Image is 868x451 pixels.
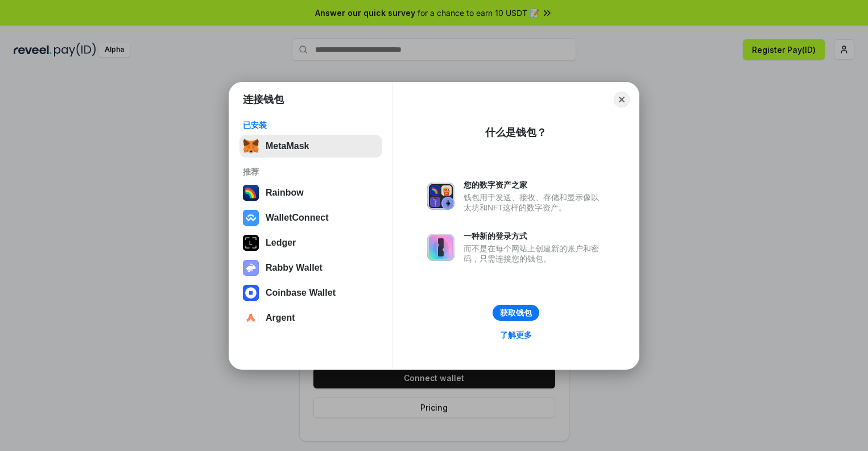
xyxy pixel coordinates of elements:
div: 获取钱包 [500,308,532,318]
div: 您的数字资产之家 [464,180,605,190]
div: Rabby Wallet [266,263,323,273]
div: 而不是在每个网站上创建新的账户和密码，只需连接您的钱包。 [464,243,605,264]
div: 什么是钱包？ [485,126,547,139]
img: svg+xml,%3Csvg%20fill%3D%22none%22%20height%3D%2233%22%20viewBox%3D%220%200%2035%2033%22%20width%... [243,138,259,154]
div: MetaMask [266,141,309,151]
button: Close [614,92,630,107]
button: Coinbase Wallet [239,282,382,304]
button: Argent [239,307,382,329]
button: 获取钱包 [493,305,539,321]
div: 钱包用于发送、接收、存储和显示像以太坊和NFT这样的数字资产。 [464,192,605,213]
button: Rabby Wallet [239,256,382,279]
div: Ledger [266,238,296,248]
button: Rainbow [239,181,382,204]
div: WalletConnect [266,213,329,223]
button: Ledger [239,231,382,254]
a: 了解更多 [493,328,539,342]
div: Coinbase Wallet [266,288,336,298]
img: svg+xml,%3Csvg%20width%3D%22120%22%20height%3D%22120%22%20viewBox%3D%220%200%20120%20120%22%20fil... [243,185,259,201]
img: svg+xml,%3Csvg%20xmlns%3D%22http%3A%2F%2Fwww.w3.org%2F2000%2Fsvg%22%20fill%3D%22none%22%20viewBox... [427,183,454,210]
img: svg+xml,%3Csvg%20xmlns%3D%22http%3A%2F%2Fwww.w3.org%2F2000%2Fsvg%22%20fill%3D%22none%22%20viewBox... [243,260,259,276]
img: svg+xml,%3Csvg%20width%3D%2228%22%20height%3D%2228%22%20viewBox%3D%220%200%2028%2028%22%20fill%3D... [243,210,259,226]
div: Argent [266,313,295,323]
div: 一种新的登录方式 [464,231,605,241]
img: svg+xml,%3Csvg%20xmlns%3D%22http%3A%2F%2Fwww.w3.org%2F2000%2Fsvg%22%20fill%3D%22none%22%20viewBox... [427,234,454,261]
div: 了解更多 [500,330,532,340]
img: svg+xml,%3Csvg%20width%3D%2228%22%20height%3D%2228%22%20viewBox%3D%220%200%2028%2028%22%20fill%3D... [243,310,259,326]
h1: 连接钱包 [243,93,284,106]
button: WalletConnect [239,206,382,229]
div: 推荐 [243,167,379,177]
div: Rainbow [266,188,304,198]
button: MetaMask [239,135,382,158]
img: svg+xml,%3Csvg%20width%3D%2228%22%20height%3D%2228%22%20viewBox%3D%220%200%2028%2028%22%20fill%3D... [243,285,259,301]
img: svg+xml,%3Csvg%20xmlns%3D%22http%3A%2F%2Fwww.w3.org%2F2000%2Fsvg%22%20width%3D%2228%22%20height%3... [243,235,259,251]
div: 已安装 [243,120,379,130]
